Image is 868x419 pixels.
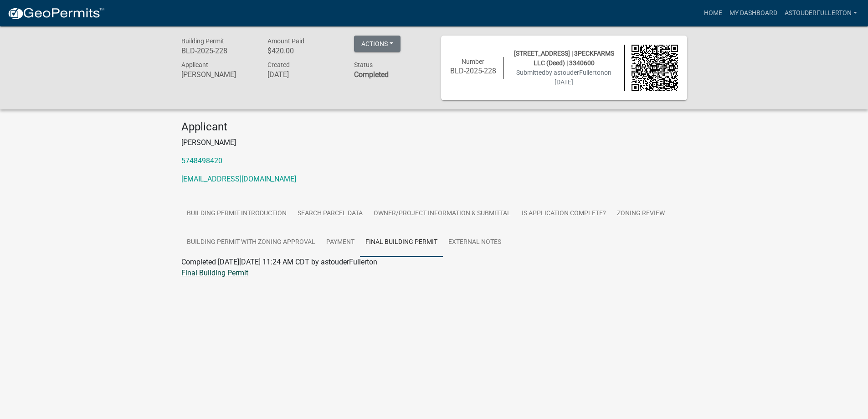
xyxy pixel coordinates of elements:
[181,37,224,45] span: Building Permit
[292,199,368,228] a: Search Parcel Data
[181,47,254,55] h6: BLD-2025-228
[514,50,614,67] span: [STREET_ADDRESS] | 3PECKFARMS LLC (Deed) | 3340600
[267,61,290,68] span: Created
[462,58,484,65] span: Number
[181,175,296,183] a: [EMAIL_ADDRESS][DOMAIN_NAME]
[360,228,443,257] a: Final Building Permit
[267,70,340,79] h6: [DATE]
[181,120,687,134] h4: Applicant
[181,199,292,228] a: Building Permit Introduction
[632,45,678,91] img: QR code
[181,156,222,165] a: 5748498420
[545,69,604,76] span: by astouderFullerton
[354,70,389,79] strong: Completed
[450,67,497,75] h6: BLD-2025-228
[181,228,321,257] a: Building Permit with Zoning Approval
[354,61,373,68] span: Status
[267,37,304,45] span: Amount Paid
[516,199,611,228] a: Is Application Complete?
[267,47,340,55] h6: $420.00
[181,269,248,277] a: Final Building Permit
[781,5,861,22] a: astouderFullerton
[611,199,670,228] a: Zoning Review
[516,69,611,86] span: Submitted on [DATE]
[726,5,781,22] a: My Dashboard
[181,137,687,148] p: [PERSON_NAME]
[181,70,254,79] h6: [PERSON_NAME]
[181,258,377,266] span: Completed [DATE][DATE] 11:24 AM CDT by astouderFullerton
[368,199,516,228] a: Owner/Project Information & Submittal
[443,228,507,257] a: External Notes
[354,36,401,52] button: Actions
[181,61,208,68] span: Applicant
[700,5,726,22] a: Home
[321,228,360,257] a: Payment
